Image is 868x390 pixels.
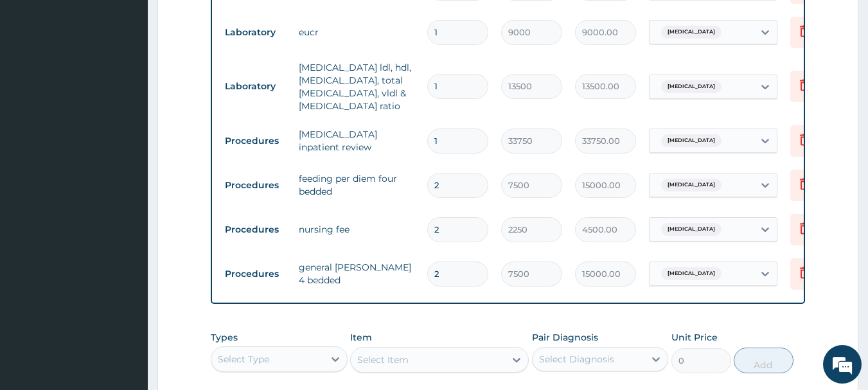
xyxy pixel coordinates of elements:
span: [MEDICAL_DATA] [661,179,722,191]
td: nursing fee [292,217,421,242]
td: Procedures [218,218,292,242]
span: [MEDICAL_DATA] [661,267,722,280]
div: Minimize live chat window [211,6,242,37]
div: Chat with us now [67,72,216,89]
button: Add [734,348,793,373]
span: [MEDICAL_DATA] [661,80,722,93]
td: [MEDICAL_DATA] inpatient review [292,121,421,160]
td: Procedures [218,262,292,286]
span: [MEDICAL_DATA] [661,26,722,39]
td: Laboratory [218,75,292,98]
td: Procedures [218,129,292,153]
span: [MEDICAL_DATA] [661,134,722,147]
td: [MEDICAL_DATA] ldl, hdl, [MEDICAL_DATA], total [MEDICAL_DATA], vldl & [MEDICAL_DATA] ratio [292,55,421,119]
label: Item [350,331,372,344]
td: Laboratory [218,21,292,44]
textarea: Type your message and hit 'Enter' [6,256,245,301]
td: feeding per diem four bedded [292,166,421,204]
div: Select Type [218,353,269,366]
label: Pair Diagnosis [532,331,598,344]
span: We're online! [75,114,177,244]
td: general [PERSON_NAME] 4 bedded [292,254,421,293]
label: Unit Price [671,331,718,344]
img: d_794563401_company_1708531726252_794563401 [24,64,52,96]
td: Procedures [218,173,292,197]
td: eucr [292,19,421,45]
div: Select Diagnosis [539,353,614,366]
span: [MEDICAL_DATA] [661,223,722,236]
label: Types [211,332,238,343]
